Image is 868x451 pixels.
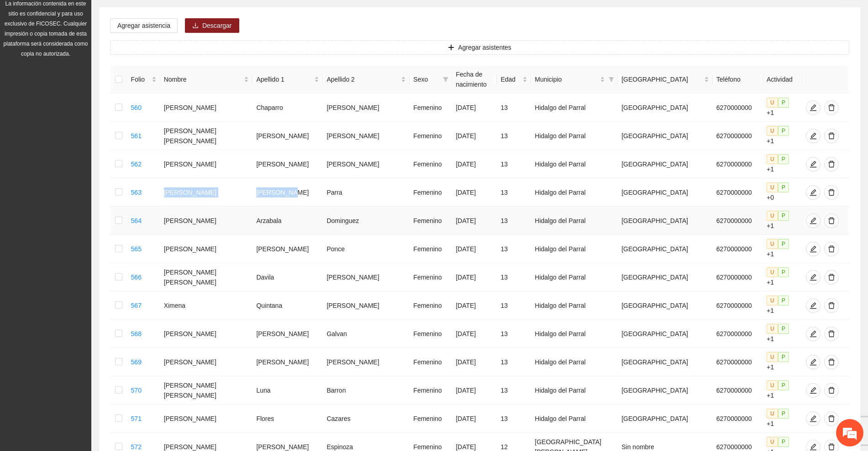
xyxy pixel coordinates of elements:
[763,207,802,235] td: +1
[452,263,497,291] td: [DATE]
[131,415,142,422] a: 571
[323,235,410,263] td: Ponce
[323,178,410,207] td: Parra
[448,44,454,52] span: plus
[713,150,763,178] td: 6270000000
[185,18,239,33] button: downloadDescargar
[806,129,821,143] button: edit
[778,380,789,390] span: P
[806,157,821,171] button: edit
[253,66,323,93] th: Apellido 1
[497,235,531,263] td: 13
[531,376,618,404] td: Hidalgo del Parral
[323,404,410,433] td: Cazares
[160,404,253,433] td: [PERSON_NAME]
[778,324,789,334] span: P
[609,77,614,82] span: filter
[117,21,170,31] span: Agregar asistencia
[825,132,838,140] span: delete
[713,207,763,235] td: 6270000000
[763,66,802,93] th: Actividad
[323,207,410,235] td: Dominguez
[763,376,802,404] td: +1
[253,348,323,376] td: [PERSON_NAME]
[824,298,839,313] button: delete
[323,291,410,320] td: [PERSON_NAME]
[767,352,778,362] span: U
[825,161,838,168] span: delete
[452,348,497,376] td: [DATE]
[763,404,802,433] td: +1
[160,263,253,291] td: [PERSON_NAME] [PERSON_NAME]
[778,126,789,136] span: P
[806,387,820,394] span: edit
[131,245,142,253] a: 565
[131,74,150,84] span: Folio
[253,404,323,433] td: Flores
[806,411,821,426] button: edit
[806,104,820,111] span: edit
[410,178,452,207] td: Femenino
[824,129,839,143] button: delete
[497,66,531,93] th: Edad
[531,404,618,433] td: Hidalgo del Parral
[806,443,820,451] span: edit
[136,281,166,293] em: Enviar
[131,104,142,111] a: 560
[323,263,410,291] td: [PERSON_NAME]
[410,93,452,122] td: Femenino
[17,122,161,214] span: Estamos sin conexión. Déjenos un mensaje.
[618,263,713,291] td: [GEOGRAPHIC_DATA]
[763,263,802,291] td: +1
[160,320,253,348] td: [PERSON_NAME]
[778,98,789,108] span: P
[767,380,778,390] span: U
[778,211,789,221] span: P
[763,320,802,348] td: +1
[127,66,160,93] th: Folio
[618,404,713,433] td: [GEOGRAPHIC_DATA]
[531,207,618,235] td: Hidalgo del Parral
[618,376,713,404] td: [GEOGRAPHIC_DATA]
[253,263,323,291] td: Davila
[323,150,410,178] td: [PERSON_NAME]
[767,154,778,164] span: U
[806,245,820,253] span: edit
[825,358,838,366] span: delete
[413,74,439,84] span: Sexo
[713,235,763,263] td: 6270000000
[825,415,838,422] span: delete
[618,178,713,207] td: [GEOGRAPHIC_DATA]
[497,404,531,433] td: 13
[618,122,713,150] td: [GEOGRAPHIC_DATA]
[825,443,838,451] span: delete
[824,100,839,115] button: delete
[202,21,232,31] span: Descargar
[763,348,802,376] td: +1
[806,189,820,196] span: edit
[713,404,763,433] td: 6270000000
[618,150,713,178] td: [GEOGRAPHIC_DATA]
[778,239,789,249] span: P
[410,263,452,291] td: Femenino
[150,5,172,26] div: Minimizar ventana de chat en vivo
[47,47,153,58] div: Dejar un mensaje
[497,320,531,348] td: 13
[778,409,789,419] span: P
[497,263,531,291] td: 13
[618,207,713,235] td: [GEOGRAPHIC_DATA]
[778,154,789,164] span: P
[131,358,142,366] a: 569
[253,122,323,150] td: [PERSON_NAME]
[621,74,702,84] span: [GEOGRAPHIC_DATA]
[763,291,802,320] td: +1
[618,291,713,320] td: [GEOGRAPHIC_DATA]
[410,291,452,320] td: Femenino
[767,239,778,249] span: U
[452,66,497,93] th: Fecha de nacimiento
[131,132,142,140] a: 561
[253,207,323,235] td: Arzabala
[410,122,452,150] td: Femenino
[825,330,838,337] span: delete
[778,352,789,362] span: P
